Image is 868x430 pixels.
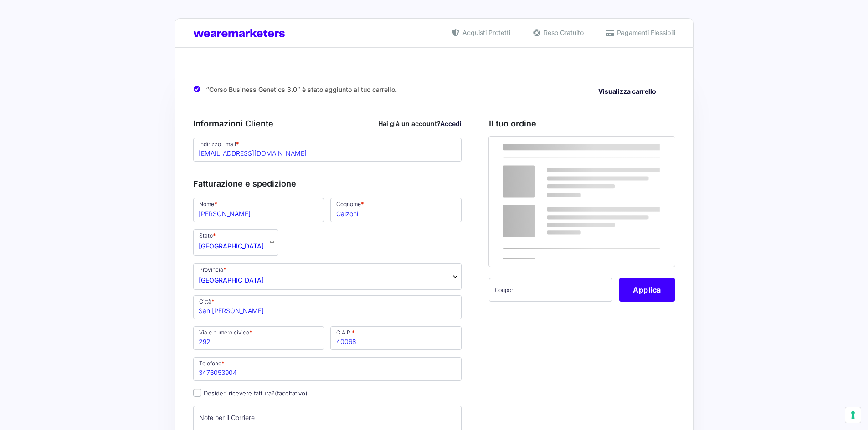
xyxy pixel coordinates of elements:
span: Bologna [199,275,264,285]
button: Le tue preferenze relative al consenso per le tecnologie di tracciamento [845,407,861,423]
span: (facoltativo) [275,390,308,397]
th: Prodotto [489,137,602,160]
span: Pagamenti Flessibili [615,28,675,37]
input: Cognome * [330,198,462,222]
h3: Il tuo ordine [489,117,675,130]
th: Subtotale [603,137,675,160]
input: Coupon [489,278,612,302]
a: Visualizza carrello [592,85,663,99]
span: Italia [199,241,264,251]
span: Acquisti Protetti [460,28,510,37]
td: Corso Business Genetics 3.0 [489,160,602,189]
span: Reso Gratuito [541,28,584,37]
th: Totale [489,218,602,267]
input: Telefono * [193,357,462,381]
iframe: Customerly Messenger Launcher [7,395,35,422]
input: Desideri ricevere fattura?(facoltativo) [193,389,201,397]
div: Hai già un account? [378,119,462,128]
h3: Informazioni Cliente [193,117,462,130]
span: Provincia [193,263,462,290]
input: C.A.P. * [330,326,462,350]
h3: Fatturazione e spedizione [193,177,462,190]
input: Indirizzo Email * [193,138,462,162]
div: “Corso Business Genetics 3.0” è stato aggiunto al tuo carrello. [193,78,675,101]
input: Via e numero civico * [193,326,324,350]
input: Nome * [193,198,324,222]
th: Subtotale [489,189,602,218]
a: Accedi [440,120,462,127]
span: Stato [193,229,278,256]
input: Città * [193,295,462,319]
button: Applica [619,278,675,302]
label: Desideri ricevere fattura? [193,390,308,397]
